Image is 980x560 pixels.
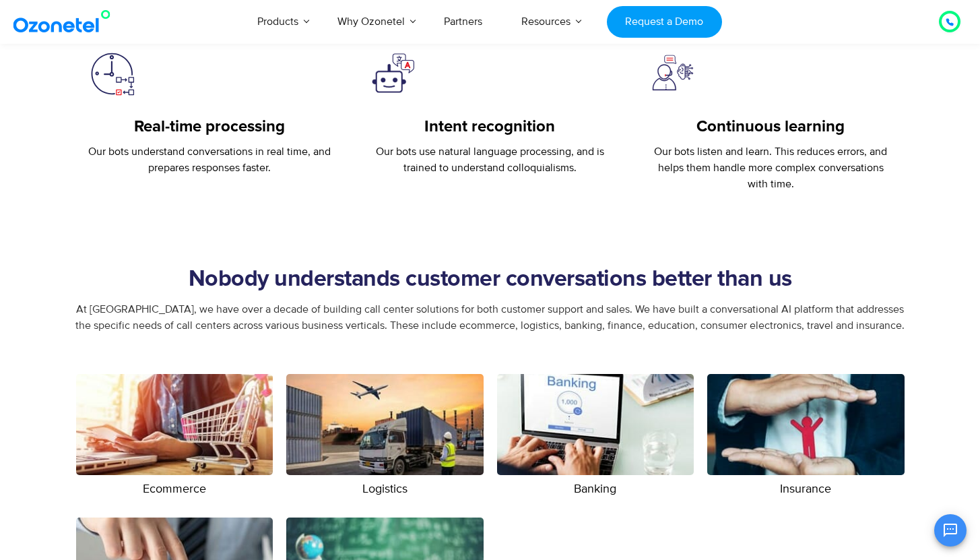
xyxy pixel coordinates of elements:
h5: Continuous learning [647,117,894,137]
figcaption: Insurance [707,475,905,504]
a: Request a Demo [607,6,722,38]
p: Our bots understand conversations in real time, and prepares responses faster. [86,144,333,176]
p: Our bots listen and learn. This reduces errors, and helps them handle more complex conversations ... [647,144,894,192]
img: real time processing [86,49,137,99]
h2: Nobody understands customer conversations better than us [69,266,911,293]
h5: Real-time processing [86,117,333,137]
p: Our bots use natural language processing, and is trained to understand colloquialisms. [366,144,614,176]
button: Open chat [934,514,967,547]
figcaption: Banking [497,475,694,504]
img: Continous learning1 [647,49,698,99]
h5: Intent recognition [366,117,614,137]
figcaption: Logistics [286,475,484,504]
img: intent recognition [366,49,417,99]
figcaption: Ecommerce [76,475,273,504]
span: At [GEOGRAPHIC_DATA], we have over a decade of building call center solutions for both customer s... [75,303,905,332]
